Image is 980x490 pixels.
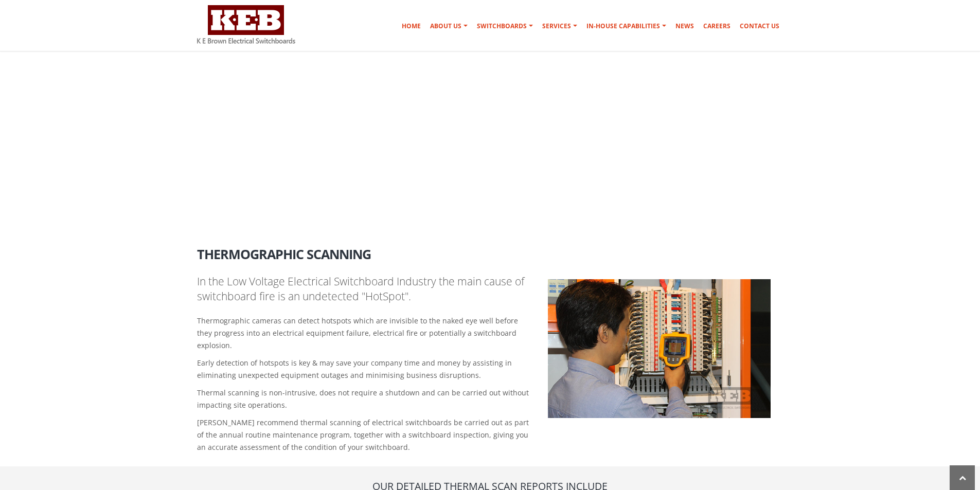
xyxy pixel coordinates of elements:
a: Services [538,16,581,37]
p: In the Low Voltage Electrical Switchboard Industry the main cause of switchboard fire is an undet... [197,274,533,304]
a: Home [725,182,744,190]
a: Contact Us [736,16,783,37]
a: In-house Capabilities [582,16,670,37]
a: About Us [426,16,472,37]
a: News [671,16,698,37]
a: Careers [699,16,735,37]
h1: Services [197,173,253,203]
p: [PERSON_NAME] recommend thermal scanning of electrical switchboards be carried out as part of the... [197,416,533,453]
a: Switchboards [473,16,537,37]
p: Early detection of hotspots is key & may save your company time and money by assisting in elimina... [197,357,533,382]
p: Thermographic cameras can detect hotspots which are invisible to the naked eye well before they p... [197,315,533,352]
li: Services [746,179,781,192]
img: K E Brown Electrical Switchboards [197,5,295,44]
h2: Thermographic Scanning [197,240,783,261]
p: Thermal scanning is non-intrusive, does not require a shutdown and can be carried out without imp... [197,387,533,411]
a: Home [398,16,425,37]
